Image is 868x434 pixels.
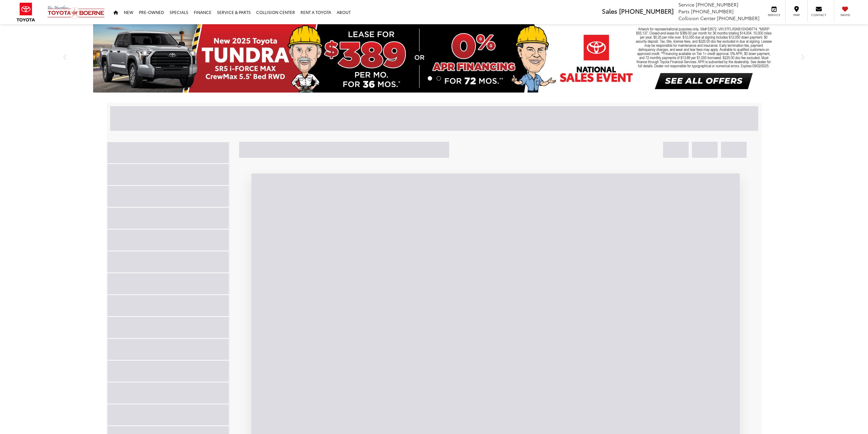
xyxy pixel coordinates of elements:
span: Service [766,13,782,17]
span: Sales [602,6,617,15]
span: Collision Center [678,15,716,22]
span: [PHONE_NUMBER] [696,1,738,8]
span: Contact [811,13,826,17]
img: Vic Vaughan Toyota of Boerne [47,5,105,19]
img: New 2025 Toyota Tundra [93,24,775,93]
span: Map [789,13,804,17]
span: [PHONE_NUMBER] [619,6,674,15]
span: [PHONE_NUMBER] [691,8,734,15]
span: Parts [678,8,690,15]
span: Service [678,1,694,8]
span: [PHONE_NUMBER] [717,15,760,22]
span: Saved [838,13,853,17]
